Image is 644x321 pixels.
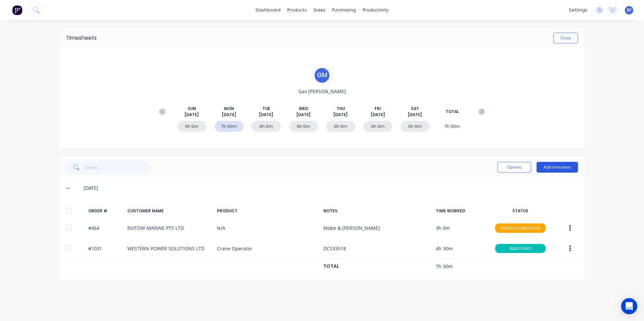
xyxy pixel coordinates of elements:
[627,7,632,13] span: BF
[177,121,206,132] div: 0h 0m
[371,112,385,118] span: [DATE]
[66,34,97,42] div: Timesheets
[252,121,281,132] div: 0h 0m
[323,208,430,214] div: NOTES
[537,162,578,173] button: Add timesheet
[85,160,151,174] input: Search...
[495,244,546,254] button: Approved
[88,208,122,214] div: ORDER #
[333,112,348,118] span: [DATE]
[436,208,486,214] div: TIME WORKED
[497,162,531,173] button: Options
[289,121,318,132] div: 0h 0m
[127,208,212,214] div: CUSTOMER NAME
[215,121,244,132] div: 7h 30m
[259,112,273,118] span: [DATE]
[400,121,430,132] div: 0h 0m
[222,112,236,118] span: [DATE]
[299,106,308,112] span: WED
[298,88,346,95] span: Gav [PERSON_NAME]
[495,244,546,253] div: Approved
[359,5,392,15] div: productivity
[284,5,310,15] div: products
[310,5,329,15] div: sales
[363,121,393,132] div: 0h 0m
[296,112,311,118] span: [DATE]
[495,223,546,233] button: Awaiting Approval
[408,112,422,118] span: [DATE]
[492,208,549,214] div: STATUS
[12,5,22,15] img: Factory
[495,223,546,233] div: Awaiting Approval
[446,109,459,115] span: TOTAL
[252,5,284,15] a: dashboard
[553,33,578,43] button: Close
[375,106,381,112] span: FRI
[262,106,270,112] span: TUE
[188,106,196,112] span: SUN
[84,184,578,192] div: [DATE]
[336,106,345,112] span: THU
[411,106,419,112] span: SAT
[438,121,467,132] div: 7h 30m
[621,298,637,314] div: Open Intercom Messenger
[566,5,591,15] div: settings
[217,208,318,214] div: PRODUCT
[326,121,355,132] div: 0h 0m
[185,112,199,118] span: [DATE]
[314,67,330,84] div: G M
[224,106,234,112] span: MON
[329,5,359,15] div: purchasing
